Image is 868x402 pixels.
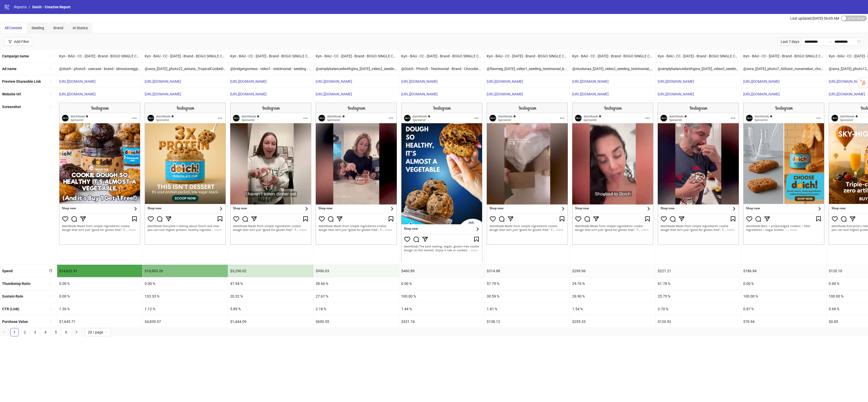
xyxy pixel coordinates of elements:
a: [URL][DOMAIN_NAME] [230,92,267,96]
b: Preview Shareable Link [2,79,41,84]
a: [URL][DOMAIN_NAME] [829,92,865,96]
div: $120.92 [656,315,741,328]
div: Kyn - BAU - CC - [DATE] - Brand - BOGO SINGLE Campaign - Relaunch - Copy [57,50,142,62]
li: Next Page [72,328,81,336]
div: @simplybalancedwithgina_[DATE]_video3_seeding_testimonial_basicb#tch_doich__Iter1 [656,63,741,75]
div: Kyn - BAU - CC - [DATE] - Brand - BOGO SINGLE Campaign - Relaunch - Copy [741,50,826,62]
div: $14,622.91 [57,265,142,277]
a: 5 [52,328,60,336]
span: to [828,40,832,44]
div: 0.00 % [143,277,228,290]
span: 20 / page [88,328,108,336]
b: Website Url [2,92,21,96]
a: [URL][DOMAIN_NAME] [316,92,352,96]
span: sort-descending [49,269,52,272]
a: [URL][DOMAIN_NAME] [401,92,438,96]
img: Screenshot 120230659920740297 [572,103,653,245]
span: sort-ascending [49,80,52,83]
span: left [3,330,6,333]
li: 4 [41,328,50,336]
b: Purchase Value [2,320,28,324]
div: $314.88 [485,265,570,277]
b: Ad name [2,67,17,71]
a: 1 [11,328,18,336]
div: @sora_[DATE]_photo7_AiStatic_nonamebar_chocolatechip_doich__iter0 [741,63,826,75]
div: $138.12 [485,315,570,328]
span: Brand [53,26,63,30]
img: Screenshot 120230659927410297 [658,103,739,245]
div: 2.18 % [314,303,399,315]
span: swap-right [828,40,832,44]
img: Screenshot 120232407590520297 [743,103,824,245]
div: Kyn - BAU - CC - [DATE] - Brand - BOGO SINGLE Campaign - Relaunch - Copy [314,50,399,62]
img: Screenshot 120223086831850297 [59,103,140,245]
li: 2 [21,328,29,336]
div: $255.33 [570,315,655,328]
img: Screenshot 120230659898470297 [487,103,568,245]
div: $186.84 [741,265,826,277]
div: Page Size [85,328,111,336]
span: sort-ascending [49,282,52,285]
a: 6 [62,328,70,336]
span: sort-ascending [49,307,52,311]
div: Kyn - BAU - CC - [DATE] - Brand - BOGO SINGLE Campaign - Relaunch - Copy [399,50,484,62]
a: [URL][DOMAIN_NAME] [572,79,609,84]
div: @doich - photo5 - usecase - brand - almostaveggie - PDP [57,63,142,75]
b: Spend [2,269,13,273]
a: [URL][DOMAIN_NAME] [145,79,181,84]
div: 1.12 % [143,303,228,315]
b: CTR (Link) [2,307,19,311]
div: 1.36 % [57,303,142,315]
div: Kyn - BAU - CC - [DATE] - Brand - BOGO SINGLE Campaign - Relaunch - Copy [570,50,655,62]
div: $227.21 [656,265,741,277]
div: $4,839.57 [143,315,228,328]
span: Doich - Creative Report [32,5,71,9]
img: Screenshot 120231262741180297 [145,103,226,245]
div: 0.87 % [741,303,826,315]
img: Screenshot 120230659938030297 [316,103,397,245]
a: 4 [42,328,49,336]
a: [URL][DOMAIN_NAME] [145,92,181,96]
li: 1 [10,328,19,336]
span: Seeding [32,26,44,30]
img: Screenshot 120223086832510297 [230,103,311,245]
div: 1.54 % [570,303,655,315]
span: sort-ascending [49,105,52,109]
a: [URL][DOMAIN_NAME] [59,79,96,84]
span: sort-ascending [49,67,52,71]
div: 133.33 % [143,290,228,302]
a: [URL][DOMAIN_NAME] [487,79,523,84]
span: sort-ascending [49,294,52,298]
div: 25.75 % [656,290,741,302]
div: @flaxmeg_[DATE]_video1_seeding_testimonial_basicb#tch_doich__Iter1 [485,63,570,75]
div: 29.76 % [570,277,655,290]
a: 2 [21,328,29,336]
div: Kyn - BAU - CC - [DATE] - Brand - BOGO SINGLE Campaign - Relaunch - Copy [228,50,313,62]
a: [URL][DOMAIN_NAME] [743,79,780,84]
li: 5 [52,328,60,336]
div: 38.66 % [314,277,399,290]
div: $690.55 [314,315,399,328]
span: AI Statics [73,26,88,30]
a: [URL][DOMAIN_NAME] [59,92,96,96]
div: $79.94 [741,315,826,328]
div: @simplybalancedwithgina_[DATE]_video2_seeding_testimonial_basicb#tch_doich__Iter1 [314,63,399,75]
a: [URL][DOMAIN_NAME] [658,79,694,84]
span: sort-ascending [49,320,52,323]
li: 6 [62,328,70,336]
div: $460.89 [399,265,484,277]
div: Kyn - BAU - CC - [DATE] - Brand - BOGO SINGLE Campaign - Relaunch - Copy [143,50,228,62]
span: right [75,330,78,333]
div: 1.81 % [485,303,570,315]
a: [URL][DOMAIN_NAME] [230,79,267,84]
div: 5.89 % [228,303,313,315]
button: right [72,328,81,336]
span: filter [8,40,12,43]
b: Sustain Rate [2,294,23,298]
a: [URL][DOMAIN_NAME] [316,79,352,84]
div: 0.00 % [57,277,142,290]
div: $7,645.71 [57,315,142,328]
img: Screenshot 120223086831950297 [401,103,482,262]
div: Add Filter [14,40,29,44]
div: $10,003.26 [143,265,228,277]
